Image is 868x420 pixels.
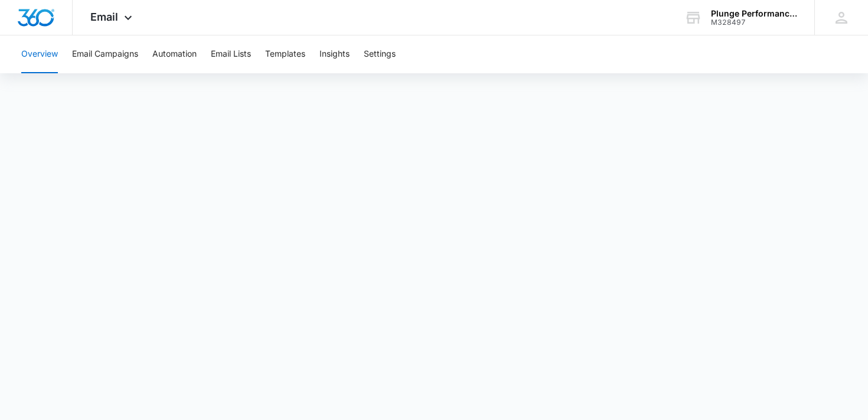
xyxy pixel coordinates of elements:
button: Overview [21,35,58,73]
button: Automation [152,35,197,73]
div: account name [711,9,797,18]
button: Templates [265,35,305,73]
div: account id [711,18,797,27]
button: Settings [364,35,396,73]
button: Insights [319,35,350,73]
span: Email [90,11,118,23]
button: Email Lists [211,35,251,73]
button: Email Campaigns [72,35,138,73]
